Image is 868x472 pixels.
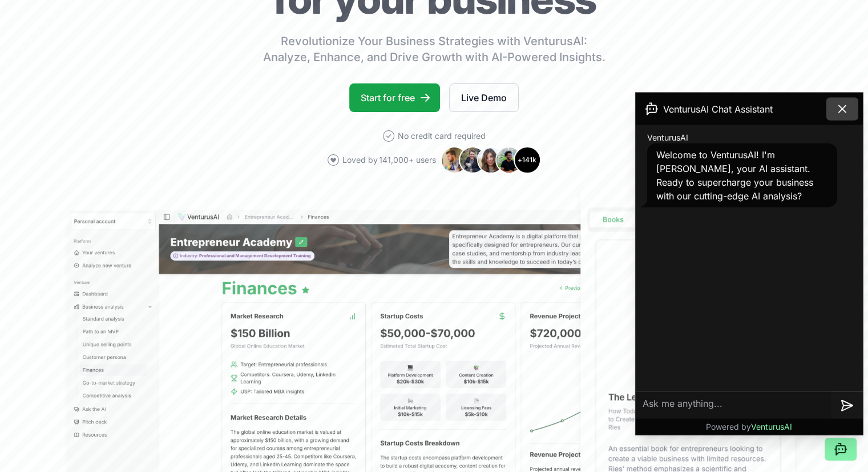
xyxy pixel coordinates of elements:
[441,146,468,174] img: Avatar 1
[459,146,486,174] img: Avatar 2
[495,146,523,174] img: Avatar 4
[751,422,792,431] span: VenturusAI
[706,421,792,433] p: Powered by
[656,149,813,202] span: Welcome to VenturusAI! I'm [PERSON_NAME], your AI assistant. Ready to supercharge your business w...
[647,132,688,143] span: VenturusAI
[663,102,773,116] span: VenturusAI Chat Assistant
[477,146,504,174] img: Avatar 3
[449,83,519,112] a: Live Demo
[349,83,440,112] a: Start for free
